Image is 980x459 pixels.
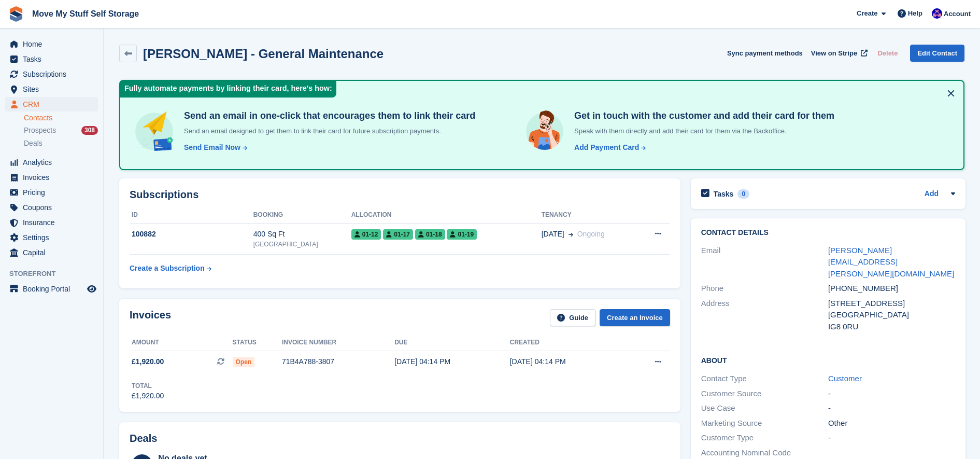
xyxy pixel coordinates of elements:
[701,447,828,459] div: Accounting Nominal Code
[828,374,862,383] a: Customer
[727,45,803,62] button: Sync payment methods
[23,82,85,96] span: Sites
[180,110,475,122] h4: Send an email in one-click that encourages them to link their card
[5,200,98,215] a: menu
[5,185,98,200] a: menu
[394,356,510,367] div: [DATE] 04:14 PM
[701,432,828,444] div: Customer Type
[910,45,964,62] a: Edit Contact
[5,97,98,112] a: menu
[701,373,828,385] div: Contact Type
[828,402,955,414] div: -
[570,126,834,136] p: Speak with them directly and add their card for them via the Backoffice.
[9,269,103,279] span: Storefront
[394,335,510,351] th: Due
[184,142,240,153] div: Send Email Now
[133,110,176,153] img: send-email-b5881ef4c8f827a638e46e229e590028c7e36e3a6c99d2365469aff88783de13.svg
[542,207,637,224] th: Tenancy
[5,170,98,185] a: menu
[233,335,282,351] th: Status
[811,48,857,59] span: View on Stripe
[944,9,971,19] span: Account
[570,110,834,122] h4: Get in touch with the customer and add their card for them
[873,45,902,62] button: Delete
[24,126,56,135] span: Prospects
[24,113,98,123] a: Contacts
[351,207,542,224] th: Allocation
[570,142,647,153] a: Add Payment Card
[23,37,85,51] span: Home
[23,67,85,81] span: Subscriptions
[577,230,605,238] span: Ongoing
[23,282,85,296] span: Booking Portal
[701,402,828,414] div: Use Case
[132,381,164,391] div: Total
[253,229,351,240] div: 400 Sq Ft
[5,215,98,230] a: menu
[5,245,98,260] a: menu
[23,170,85,185] span: Invoices
[24,138,42,148] span: Deals
[828,246,954,278] a: [PERSON_NAME][EMAIL_ADDRESS][PERSON_NAME][DOMAIN_NAME]
[701,355,955,365] h2: About
[5,67,98,81] a: menu
[542,229,564,240] span: [DATE]
[130,229,253,240] div: 100882
[828,388,955,400] div: -
[5,82,98,96] a: menu
[5,230,98,245] a: menu
[130,259,211,278] a: Create a Subscription
[828,432,955,444] div: -
[130,207,253,224] th: ID
[130,433,157,444] h2: Deals
[5,52,98,66] a: menu
[701,283,828,295] div: Phone
[5,37,98,51] a: menu
[8,6,24,22] img: stora-icon-8386f47178a22dfd0bd8f6a31ec36ba5ce8667c1dd55bd0f319d3a0aa187defe.svg
[180,126,475,136] p: Send an email designed to get them to link their card for future subscription payments.
[828,309,955,321] div: [GEOGRAPHIC_DATA]
[908,8,922,19] span: Help
[925,188,939,200] a: Add
[701,418,828,429] div: Marketing Source
[701,229,955,237] h2: Contact Details
[5,282,98,296] a: menu
[383,229,413,240] span: 01-17
[130,189,670,201] h2: Subscriptions
[143,47,384,61] h2: [PERSON_NAME] - General Maintenance
[828,321,955,333] div: IG8 0RU
[574,142,639,153] div: Add Payment Card
[23,97,85,112] span: CRM
[282,356,394,367] div: 71B4A788-3807
[24,125,98,136] a: Prospects 308
[282,335,394,351] th: Invoice number
[253,240,351,249] div: [GEOGRAPHIC_DATA]
[701,245,828,280] div: Email
[130,309,171,326] h2: Invoices
[23,215,85,230] span: Insurance
[510,356,626,367] div: [DATE] 04:14 PM
[23,52,85,66] span: Tasks
[828,283,955,295] div: [PHONE_NUMBER]
[120,81,336,98] div: Fully automate payments by linking their card, here's how:
[28,5,143,22] a: Move My Stuff Self Storage
[701,388,828,400] div: Customer Source
[932,8,942,19] img: Jade Whetnall
[828,418,955,429] div: Other
[23,155,85,170] span: Analytics
[510,335,626,351] th: Created
[23,230,85,245] span: Settings
[233,357,255,367] span: Open
[447,229,477,240] span: 01-19
[351,229,381,240] span: 01-12
[523,110,566,152] img: get-in-touch-e3e95b6451f4e49772a6039d3abdde126589d6f45a760754adfa51be33bf0f70.svg
[23,245,85,260] span: Capital
[24,138,98,149] a: Deals
[132,356,164,367] span: £1,920.00
[253,207,351,224] th: Booking
[130,335,233,351] th: Amount
[81,126,98,135] div: 308
[132,391,164,401] div: £1,920.00
[701,298,828,333] div: Address
[415,229,445,240] span: 01-18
